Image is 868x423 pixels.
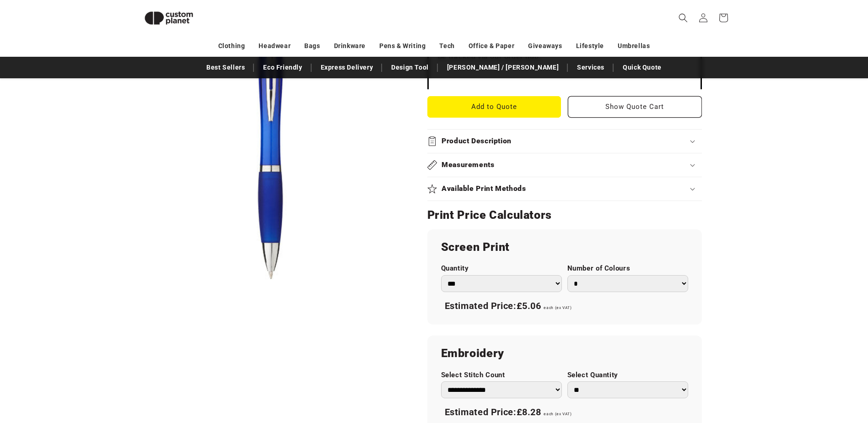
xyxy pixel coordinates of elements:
[259,38,291,54] a: Headwear
[334,38,366,54] a: Drinkware
[441,371,562,380] label: Select Stitch Count
[441,297,688,316] div: Estimated Price:
[427,177,702,201] summary: Available Print Methods
[439,38,454,54] a: Tech
[441,403,688,422] div: Estimated Price:
[568,96,702,118] button: Show Quote Cart
[517,407,541,418] span: £8.28
[567,264,688,273] label: Number of Colours
[387,60,433,76] a: Design Tool
[469,38,514,54] a: Office & Paper
[137,14,404,282] media-gallery: Gallery Viewer
[618,60,666,76] a: Quick Quote
[427,130,702,153] summary: Product Description
[316,60,378,76] a: Express Delivery
[567,371,688,380] label: Select Quantity
[304,38,320,54] a: Bags
[715,324,868,423] iframe: Chat Widget
[572,60,609,76] a: Services
[517,300,541,311] span: £5.06
[576,38,604,54] a: Lifestyle
[137,4,201,33] img: Custom Planet
[427,208,702,222] h2: Print Price Calculators
[441,264,562,273] label: Quantity
[379,38,426,54] a: Pens & Writing
[442,136,512,146] h2: Product Description
[528,38,562,54] a: Giveaways
[202,60,249,76] a: Best Sellers
[441,240,688,255] h2: Screen Print
[442,184,526,194] h2: Available Print Methods
[218,38,245,54] a: Clothing
[427,96,561,118] button: Add to Quote
[442,160,495,170] h2: Measurements
[673,8,693,28] summary: Search
[442,60,563,76] a: [PERSON_NAME] / [PERSON_NAME]
[259,60,307,76] a: Eco Friendly
[441,346,688,361] h2: Embroidery
[544,305,571,310] span: each (ex VAT)
[618,38,650,54] a: Umbrellas
[427,153,702,177] summary: Measurements
[544,412,571,416] span: each (ex VAT)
